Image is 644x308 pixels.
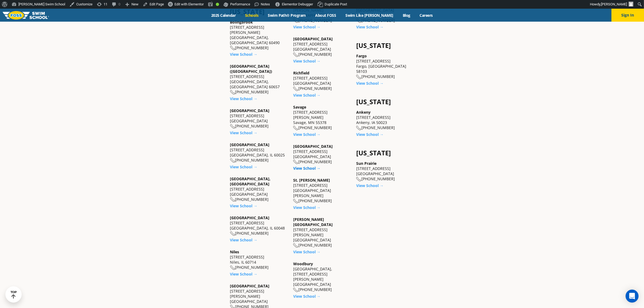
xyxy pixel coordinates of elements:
[230,124,235,129] img: location-phone-o-icon.svg
[293,160,298,164] img: location-phone-o-icon.svg
[293,261,351,292] div: [GEOGRAPHIC_DATA], [STREET_ADDRESS][PERSON_NAME] [GEOGRAPHIC_DATA] [PHONE_NUMBER]
[3,11,49,19] img: FOSS Swim School Logo
[293,70,309,76] a: Richfield
[230,176,288,202] div: [STREET_ADDRESS] [GEOGRAPHIC_DATA] [PHONE_NUMBER]
[293,178,351,204] div: [STREET_ADDRESS] [GEOGRAPHIC_DATA][PERSON_NAME] [PHONE_NUMBER]
[356,53,414,79] div: [STREET_ADDRESS] Fargo, [GEOGRAPHIC_DATA] 58103 [PHONE_NUMBER]
[293,144,333,149] a: [GEOGRAPHIC_DATA]
[230,197,235,202] img: location-phone-o-icon.svg
[293,166,321,171] a: View School →
[356,24,384,30] a: View School →
[230,215,270,220] a: [GEOGRAPHIC_DATA]
[230,64,288,95] div: [STREET_ADDRESS] [GEOGRAPHIC_DATA], [GEOGRAPHIC_DATA] 60657 [PHONE_NUMBER]
[293,178,330,183] a: St. [PERSON_NAME]
[293,243,298,248] img: location-phone-o-icon.svg
[398,13,415,18] a: Blog
[356,53,367,58] a: Fargo
[293,144,351,165] div: [STREET_ADDRESS] [GEOGRAPHIC_DATA] [PHONE_NUMBER]
[230,19,288,51] div: [STREET_ADDRESS][PERSON_NAME] [GEOGRAPHIC_DATA], [GEOGRAPHIC_DATA] 60490 [PHONE_NUMBER]
[293,217,333,227] a: [PERSON_NAME][GEOGRAPHIC_DATA]
[293,249,321,254] a: View School →
[293,58,321,64] a: View School →
[293,288,298,292] img: location-phone-o-icon.svg
[230,231,235,236] img: location-phone-o-icon.svg
[356,126,361,130] img: location-phone-o-icon.svg
[11,290,17,299] div: TOP
[356,42,414,49] h4: [US_STATE]
[356,132,384,137] a: View School →
[356,177,361,182] img: location-phone-o-icon.svg
[356,81,384,86] a: View School →
[230,283,270,289] a: [GEOGRAPHIC_DATA]
[356,161,414,182] div: [STREET_ADDRESS] [GEOGRAPHIC_DATA] [PHONE_NUMBER]
[293,70,351,91] div: [STREET_ADDRESS] [GEOGRAPHIC_DATA] [PHONE_NUMBER]
[626,290,639,303] div: Open Intercom Messenger
[293,53,298,57] img: location-phone-o-icon.svg
[356,149,414,157] h4: [US_STATE]
[230,158,235,163] img: location-phone-o-icon.svg
[293,36,333,41] a: [GEOGRAPHIC_DATA]
[293,104,351,130] div: [STREET_ADDRESS][PERSON_NAME] Savage, MN 55378 [PHONE_NUMBER]
[230,266,235,270] img: location-phone-o-icon.svg
[293,217,351,248] div: [STREET_ADDRESS] [PERSON_NAME][GEOGRAPHIC_DATA] [PHONE_NUMBER]
[293,24,321,30] a: View School →
[230,130,257,135] a: View School →
[230,142,288,163] div: [STREET_ADDRESS] [GEOGRAPHIC_DATA], IL 60025 [PHONE_NUMBER]
[230,249,239,254] a: Niles
[230,64,272,74] a: [GEOGRAPHIC_DATA] ([GEOGRAPHIC_DATA])
[230,271,257,277] a: View School →
[263,13,311,18] a: Swim Path® Program
[230,203,257,208] a: View School →
[293,93,321,98] a: View School →
[230,237,257,243] a: View School →
[356,110,414,130] div: [STREET_ADDRESS] Ankeny, IA 50023 [PHONE_NUMBER]
[293,132,321,137] a: View School →
[207,13,240,18] a: 2025 Calendar
[356,183,384,188] a: View School →
[293,199,298,204] img: location-phone-o-icon.svg
[356,75,361,79] img: location-phone-o-icon.svg
[230,249,288,270] div: [STREET_ADDRESS] Niles, IL 60714 [PHONE_NUMBER]
[230,90,235,95] img: location-phone-o-icon.svg
[601,2,627,6] span: [PERSON_NAME]
[230,108,288,129] div: [STREET_ADDRESS] [GEOGRAPHIC_DATA] [PHONE_NUMBER]
[293,205,321,210] a: View School →
[356,161,377,166] a: Sun Prairie
[216,3,219,6] div: Good
[230,176,271,186] a: [GEOGRAPHIC_DATA], [GEOGRAPHIC_DATA]
[230,164,257,169] a: View School →
[415,13,437,18] a: Careers
[230,19,253,25] a: Bolingbrook
[230,46,235,50] img: location-phone-o-icon.svg
[612,9,644,22] button: Sign In
[174,2,204,6] span: Edit with Elementor
[356,98,414,106] h4: [US_STATE]
[341,13,398,18] a: Swim Like [PERSON_NAME]
[293,261,313,266] a: Woodbury
[293,36,351,57] div: [STREET_ADDRESS] [GEOGRAPHIC_DATA] [PHONE_NUMBER]
[293,104,306,110] a: Savage
[311,13,341,18] a: About FOSS
[293,294,321,299] a: View School →
[356,110,371,115] a: Ankeny
[230,215,288,236] div: [STREET_ADDRESS] [GEOGRAPHIC_DATA], IL 60048 [PHONE_NUMBER]
[230,108,270,113] a: [GEOGRAPHIC_DATA]
[293,126,298,130] img: location-phone-o-icon.svg
[230,96,257,101] a: View School →
[230,52,257,57] a: View School →
[293,87,298,91] img: location-phone-o-icon.svg
[230,142,270,147] a: [GEOGRAPHIC_DATA]
[240,13,263,18] a: Schools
